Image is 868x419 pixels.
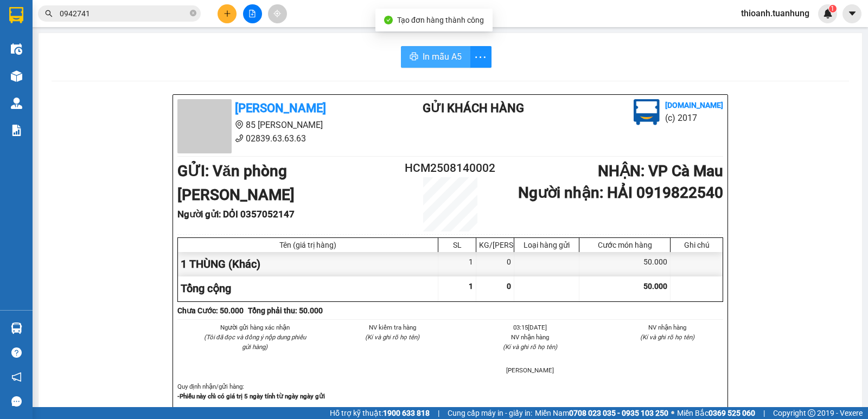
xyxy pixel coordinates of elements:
img: icon-new-feature [823,9,833,18]
b: Chưa Cước : 50.000 [177,306,244,315]
button: more [470,46,492,68]
span: thioanh.tuanhung [732,7,818,20]
strong: 0708 023 035 - 0935 103 250 [569,409,668,417]
button: aim [268,4,287,23]
b: Gửi khách hàng [423,101,524,115]
span: environment [235,120,244,129]
b: GỬI : Văn phòng [PERSON_NAME] [177,162,295,204]
b: [DOMAIN_NAME] [665,101,723,109]
span: 1 [469,282,473,291]
img: logo.jpg [634,99,660,125]
span: Hỗ trợ kỹ thuật: [330,407,430,419]
div: 1 THÙNG (Khác) [178,252,438,276]
i: (Kí và ghi rõ họ tên) [640,333,694,341]
span: Miền Bắc [677,407,755,419]
span: phone [235,134,244,143]
span: ⚪️ [671,411,674,415]
img: logo-vxr [9,7,23,23]
span: 0 [507,282,511,291]
span: caret-down [847,9,857,18]
h2: HCM2508140002 [405,159,496,177]
i: (Tôi đã đọc và đồng ý nộp dung phiếu gửi hàng) [204,333,306,351]
li: 03:15[DATE] [474,323,586,332]
span: file-add [248,10,256,17]
b: Tổng phải thu: 50.000 [248,306,323,315]
button: plus [218,4,237,23]
span: plus [224,10,231,17]
span: environment [62,26,71,35]
div: KG/[PERSON_NAME] [479,241,511,249]
li: 02839.63.63.63 [177,132,379,145]
button: caret-down [843,4,861,23]
span: Tổng cộng [181,282,231,295]
img: warehouse-icon [11,70,22,82]
li: 85 [PERSON_NAME] [177,118,379,132]
strong: 1900 633 818 [383,409,430,417]
b: [PERSON_NAME] [235,101,326,115]
span: close-circle [190,9,196,19]
b: GỬI : Văn phòng [PERSON_NAME] [5,68,122,109]
span: copyright [808,409,815,417]
span: phone [62,40,71,48]
button: file-add [243,4,262,23]
span: close-circle [190,10,196,16]
li: 02839.63.63.63 [5,37,207,51]
li: [PERSON_NAME] [474,365,586,375]
div: 50.000 [579,252,671,276]
span: more [470,50,491,64]
i: (Kí và ghi rõ họ tên) [365,333,419,341]
div: Ghi chú [673,241,720,249]
div: Cước món hàng [582,241,667,249]
span: | [763,407,765,419]
div: SL [441,241,473,249]
span: 1 [831,5,834,12]
span: check-circle [384,16,393,24]
b: [PERSON_NAME] [62,7,154,21]
span: In mẫu A5 [423,50,462,63]
span: notification [11,372,22,382]
li: NV nhận hàng [474,332,586,342]
span: question-circle [11,347,22,358]
li: 85 [PERSON_NAME] [5,24,207,37]
img: solution-icon [11,125,22,136]
span: message [11,396,22,407]
li: NV kiểm tra hàng [337,323,449,332]
span: printer [410,52,418,62]
b: Người nhận : HẢI 0919822540 [518,184,723,202]
div: Loại hàng gửi [517,241,576,249]
span: Cung cấp máy in - giấy in: [448,407,532,419]
span: 50.000 [643,282,667,291]
b: NHẬN : VP Cà Mau [598,162,723,180]
img: warehouse-icon [11,323,22,334]
strong: 0369 525 060 [709,409,755,417]
img: warehouse-icon [11,98,22,109]
sup: 1 [829,5,837,12]
button: printerIn mẫu A5 [401,46,470,68]
span: search [45,10,53,17]
span: aim [273,10,281,17]
li: NV nhận hàng [612,323,724,332]
li: Người gửi hàng xác nhận [199,323,311,332]
span: Miền Nam [535,407,668,419]
span: | [438,407,439,419]
b: Người gửi : DỎI 0357052147 [177,209,295,220]
input: Tìm tên, số ĐT hoặc mã đơn [60,8,188,20]
div: 1 [438,252,476,276]
strong: -Phiếu này chỉ có giá trị 5 ngày tính từ ngày ngày gửi [177,392,325,400]
div: 0 [476,252,514,276]
img: warehouse-icon [11,43,22,55]
i: (Kí và ghi rõ họ tên) [503,343,557,351]
li: (c) 2017 [665,111,723,125]
div: Tên (giá trị hàng) [181,241,435,249]
span: Tạo đơn hàng thành công [397,16,484,24]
